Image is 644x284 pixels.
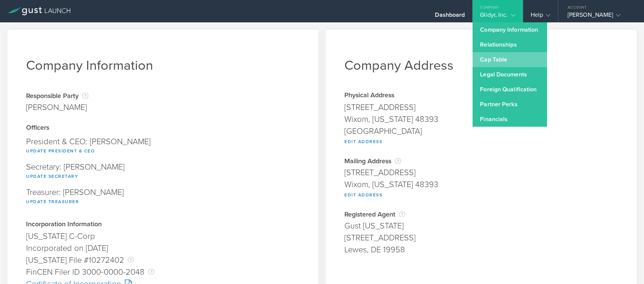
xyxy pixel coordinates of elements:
div: [STREET_ADDRESS] [344,101,618,113]
button: Update President & CEO [26,146,95,155]
div: Help [531,11,550,22]
div: Incorporated on [DATE] [26,242,300,254]
h1: Company Information [26,57,300,73]
div: [PERSON_NAME] [26,101,88,113]
div: [GEOGRAPHIC_DATA] [344,125,618,137]
button: Update Treasurer [26,197,79,206]
div: Physical Address [344,92,618,100]
div: Registered Agent [344,211,618,218]
div: [US_STATE] File #10272402 [26,254,300,266]
div: Treasurer: [PERSON_NAME] [26,184,300,210]
div: Wixom, [US_STATE] 48393 [344,113,618,125]
button: Update Secretary [26,172,78,181]
div: Dashboard [435,11,465,22]
button: Edit Address [344,137,382,146]
div: Gust [US_STATE] [344,220,618,232]
div: Lewes, DE 19958 [344,244,618,256]
div: FinCEN Filer ID 3000-0000-2048 [26,266,300,278]
div: [STREET_ADDRESS] [344,232,618,244]
div: Glidyr, Inc. [480,11,515,22]
div: [US_STATE] C-Corp [26,230,300,242]
div: Wixom, [US_STATE] 48393 [344,179,618,190]
div: Officers [26,124,300,132]
div: President & CEO: [PERSON_NAME] [26,134,300,159]
div: Mailing Address [344,157,618,165]
div: Secretary: [PERSON_NAME] [26,159,300,184]
div: Incorporation Information [26,221,300,228]
div: [STREET_ADDRESS] [344,167,618,179]
div: [PERSON_NAME] [568,11,631,22]
h1: Company Address [344,57,618,73]
div: Responsible Party [26,92,88,100]
button: Edit Address [344,190,382,199]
